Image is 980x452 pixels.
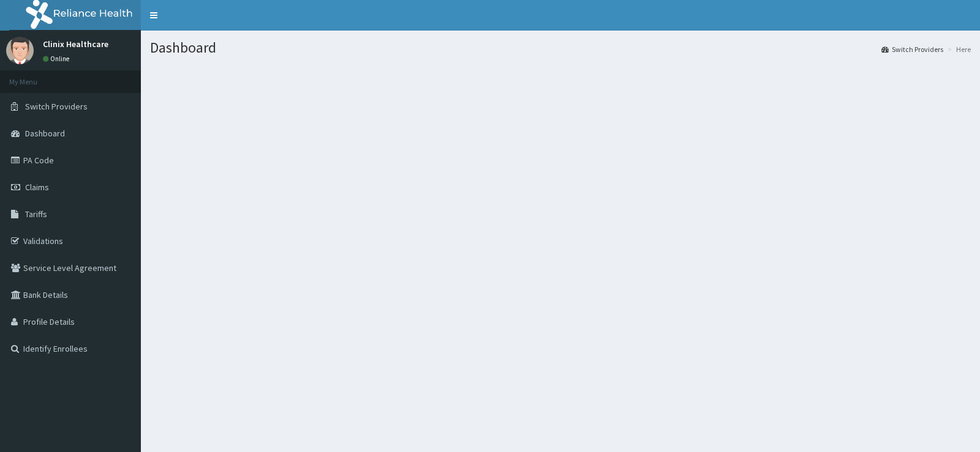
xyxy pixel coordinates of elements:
[6,37,34,64] img: User Image
[944,44,971,54] li: Here
[43,40,108,48] p: Clinix Healthcare
[25,101,88,112] span: Switch Providers
[881,44,943,54] a: Switch Providers
[25,128,65,139] span: Dashboard
[25,182,49,193] span: Claims
[150,40,971,56] h1: Dashboard
[25,209,47,220] span: Tariffs
[43,54,72,63] a: Online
